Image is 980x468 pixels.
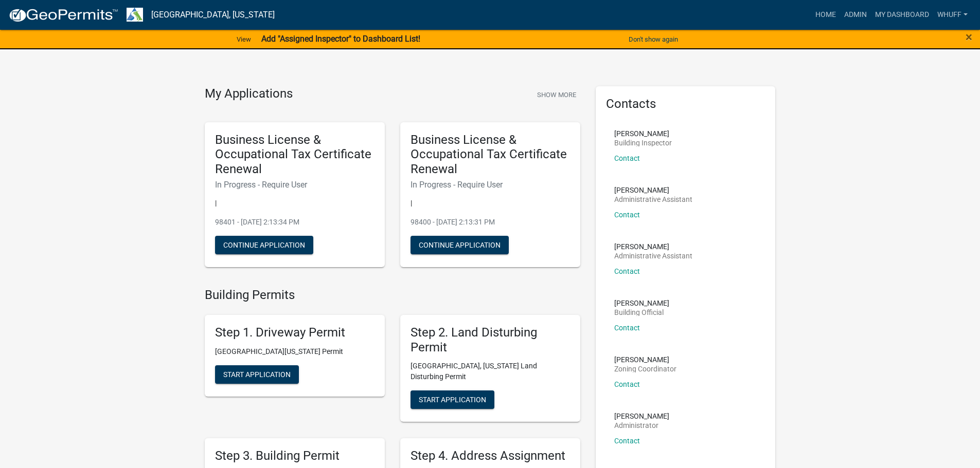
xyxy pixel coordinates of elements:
p: Building Official [614,309,669,316]
span: Start Application [223,370,291,378]
button: Start Application [411,390,494,409]
p: [PERSON_NAME] [614,243,692,250]
a: Contact [614,437,640,445]
a: Contact [614,324,640,332]
p: Zoning Coordinator [614,365,676,372]
a: Contact [614,154,640,162]
a: Home [811,5,840,25]
h5: Business License & Occupational Tax Certificate Renewal [215,133,375,177]
button: Close [966,31,972,43]
h5: Step 2. Land Disturbing Permit [411,325,570,355]
h4: My Applications [205,86,293,102]
a: My Dashboard [871,5,933,25]
h6: In Progress - Require User [411,180,570,190]
p: 98400 - [DATE] 2:13:31 PM [411,217,570,228]
p: Building Inspector [614,139,672,146]
button: Show More [533,86,580,103]
h5: Contacts [606,97,765,111]
p: [PERSON_NAME] [614,413,669,420]
p: [GEOGRAPHIC_DATA], [US_STATE] Land Disturbing Permit [411,361,570,382]
p: Administrator [614,422,669,429]
a: Contact [614,380,640,388]
h5: Business License & Occupational Tax Certificate Renewal [411,133,570,177]
p: [PERSON_NAME] [614,299,669,307]
a: [GEOGRAPHIC_DATA], [US_STATE] [151,6,275,24]
a: View [233,31,255,48]
button: Don't show again [625,31,682,48]
p: [PERSON_NAME] [614,186,692,194]
p: [GEOGRAPHIC_DATA][US_STATE] Permit [215,346,375,357]
h5: Step 4. Address Assignment [411,448,570,463]
button: Continue Application [215,236,313,254]
h5: Step 1. Driveway Permit [215,325,375,340]
p: | [215,198,375,209]
img: Troup County, Georgia [127,8,143,22]
button: Start Application [215,365,299,384]
p: Administrative Assistant [614,252,692,259]
button: Continue Application [411,236,509,254]
p: [PERSON_NAME] [614,130,672,137]
p: 98401 - [DATE] 2:13:34 PM [215,217,375,228]
a: Admin [840,5,871,25]
h5: Step 3. Building Permit [215,448,375,463]
h4: Building Permits [205,288,580,303]
p: | [411,198,570,209]
p: [PERSON_NAME] [614,356,676,363]
span: Start Application [419,396,486,404]
h6: In Progress - Require User [215,180,375,190]
a: whuff [933,5,972,25]
a: Contact [614,211,640,219]
span: × [966,30,972,44]
strong: Add "Assigned Inspector" to Dashboard List! [261,34,420,44]
p: Administrative Assistant [614,196,692,203]
a: Contact [614,267,640,275]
